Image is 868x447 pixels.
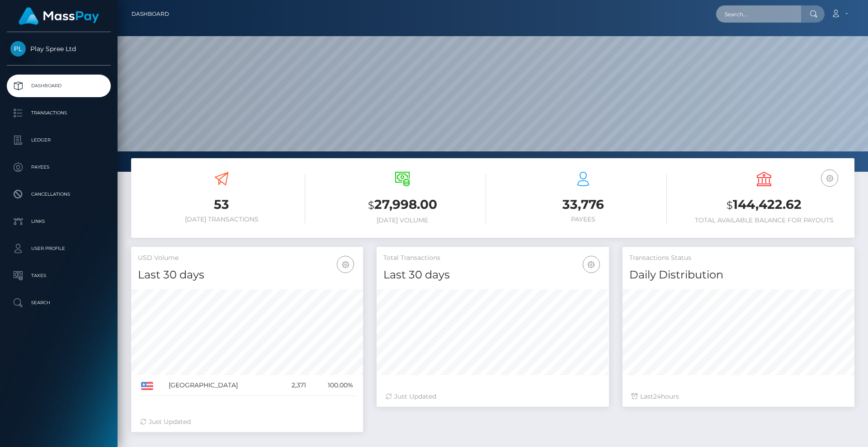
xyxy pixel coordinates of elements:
p: User Profile [10,242,107,255]
p: Ledger [10,133,107,147]
h3: 33,776 [500,196,667,213]
td: [GEOGRAPHIC_DATA] [165,375,278,396]
small: $ [726,199,733,212]
a: Cancellations [7,183,111,206]
h5: USD Volume [138,254,356,263]
h6: Payees [500,216,667,223]
div: Just Updated [386,392,599,401]
input: Search... [716,5,801,23]
div: Last hours [632,392,845,401]
div: Just Updated [140,417,354,427]
td: 2,371 [278,375,309,396]
a: Ledger [7,129,111,151]
td: 100.00% [309,375,356,396]
p: Transactions [10,106,107,120]
a: Links [7,210,111,233]
small: $ [368,199,374,212]
p: Links [10,215,107,228]
a: Dashboard [132,5,169,24]
p: Taxes [10,269,107,282]
a: Dashboard [7,75,111,97]
h4: Last 30 days [383,267,602,283]
a: User Profile [7,237,111,260]
p: Search [10,296,107,310]
h6: Total Available Balance for Payouts [680,216,848,224]
h3: 27,998.00 [319,196,486,214]
a: Transactions [7,102,111,124]
h3: 144,422.62 [680,196,848,214]
img: Play Spree Ltd [10,41,26,56]
a: Payees [7,156,111,179]
a: Taxes [7,264,111,287]
h6: [DATE] Transactions [138,216,305,223]
h4: Last 30 days [138,267,356,283]
a: Search [7,292,111,314]
span: 24 [653,392,661,400]
h5: Transactions Status [629,254,848,263]
h3: 53 [138,196,305,213]
img: MassPay Logo [19,7,99,25]
h6: [DATE] Volume [319,216,486,224]
h5: Total Transactions [383,254,602,263]
span: Play Spree Ltd [7,45,111,53]
p: Dashboard [10,79,107,93]
p: Cancellations [10,188,107,201]
p: Payees [10,160,107,174]
img: US.png [141,382,153,390]
h4: Daily Distribution [629,267,848,283]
